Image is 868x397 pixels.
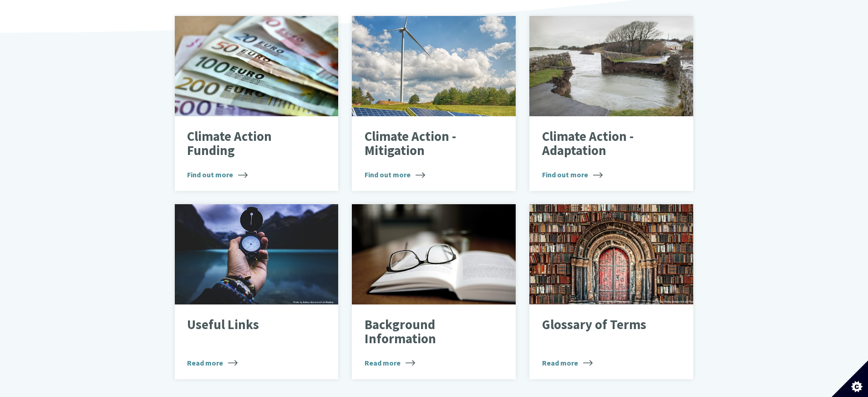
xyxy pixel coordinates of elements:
a: Climate Action Funding Find out more [175,16,339,191]
p: Climate Action - Adaptation [542,129,667,158]
a: Useful Links Read more [175,204,339,379]
span: Read more [542,357,593,368]
p: Background Information [365,318,490,346]
a: Climate Action - Adaptation Find out more [529,16,693,191]
button: Set cookie preferences [832,361,868,397]
span: Find out more [365,169,425,180]
a: Climate Action - Mitigation Find out more [352,16,516,191]
a: Background Information Read more [352,204,516,379]
p: Useful Links [187,318,312,332]
p: Climate Action Funding [187,129,312,158]
a: Glossary of Terms Read more [529,204,693,379]
span: Read more [365,357,415,368]
p: Glossary of Terms [542,318,667,332]
span: Find out more [542,169,603,180]
span: Find out more [187,169,248,180]
span: Read more [187,357,238,368]
p: Climate Action - Mitigation [365,129,490,158]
